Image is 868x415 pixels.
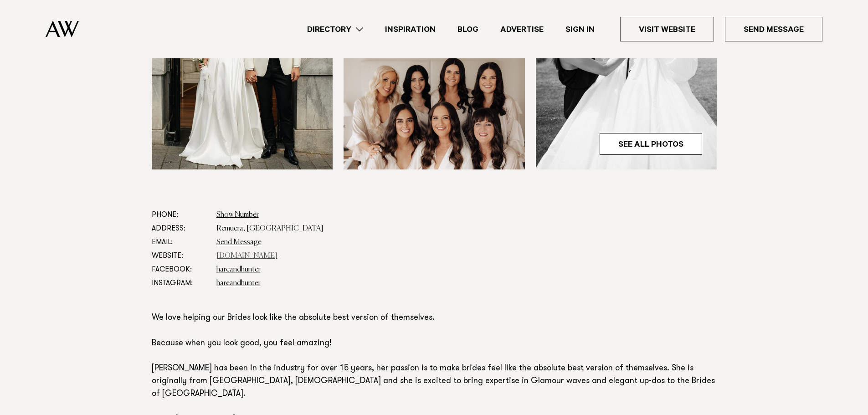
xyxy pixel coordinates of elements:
a: hareandhunter [216,266,261,273]
dt: Instagram: [152,277,209,290]
a: Show Number [216,211,259,219]
a: Directory [296,23,374,36]
a: Blog [447,23,489,36]
dt: Website: [152,249,209,263]
dt: Email: [152,236,209,249]
dt: Facebook: [152,263,209,277]
dt: Address: [152,222,209,236]
a: Sign In [555,23,606,36]
a: Send Message [216,239,262,246]
a: Send Message [725,17,822,41]
a: hareandhunter [216,280,261,287]
a: Inspiration [374,23,447,36]
a: [DOMAIN_NAME] [216,252,277,260]
a: Visit Website [620,17,714,41]
dt: Phone: [152,208,209,222]
img: Auckland Weddings Logo [46,20,79,37]
a: Advertise [489,23,555,36]
a: See All Photos [600,133,702,155]
dd: Remuera, [GEOGRAPHIC_DATA] [216,222,717,236]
